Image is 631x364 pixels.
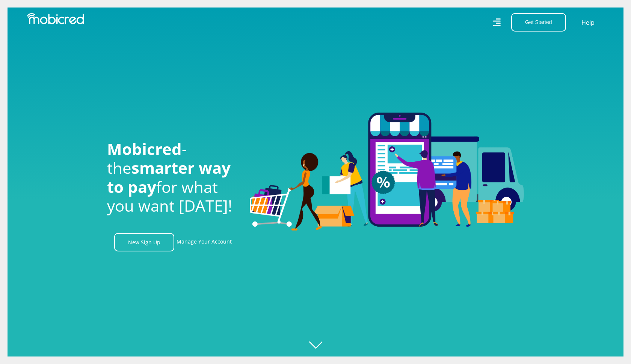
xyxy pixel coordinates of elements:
[511,13,566,32] button: Get Started
[250,113,524,231] img: Welcome to Mobicred
[107,157,231,197] span: smarter way to pay
[27,13,84,24] img: Mobicred
[107,138,182,159] span: Mobicred
[581,18,595,27] a: Help
[177,233,232,251] a: Manage Your Account
[114,233,174,251] a: New Sign Up
[107,140,239,215] h1: - the for what you want [DATE]!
